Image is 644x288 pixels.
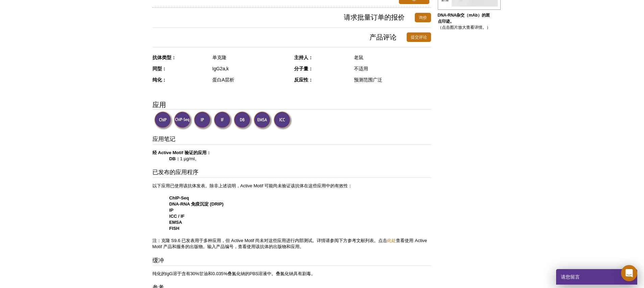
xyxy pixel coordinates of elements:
img: ChIP-Seq 已验证 [174,111,192,130]
font: 注：克隆 S9.6 已发表用于多种应用，但 Active Motif 尚未对这些应用进行内部测试。详情请参阅下方参考文献列表。点击 [152,238,387,243]
font: DB： [169,156,180,161]
font: 产品评论 [369,33,397,41]
font: EMSA [169,220,182,225]
a: 提交评论 [407,32,431,42]
font: IgG2a,k [212,66,229,71]
font: 请您留言 [561,274,580,280]
div: 打开 Intercom Messenger [621,265,637,281]
a: 此处 [387,238,396,243]
font: 应用 [152,101,166,109]
font: （点击图片放大查看详情。） [438,25,491,30]
font: 纯化的IgG溶于含有30%甘油和0.035%叠氮化钠的PBS溶液中。叠氮化钠具有剧毒。 [152,271,316,276]
font: 单克隆 [212,55,226,60]
font: FISH [169,226,180,231]
font: 纯化： [152,77,167,82]
font: 应用笔记 [152,136,175,142]
font: 同型： [152,66,167,71]
img: 免疫荧光验证 [214,111,232,130]
font: 以下应用已使用该抗体发表。除非上述说明，Active Motif 可能尚未验证该抗体在这些应用中的有效性： [152,183,353,188]
font: 请求批量订单的报价 [344,14,405,21]
font: 预测范围广泛 [354,77,382,82]
font: 抗体类型： [152,55,176,60]
font: 反应性： [294,77,313,82]
img: 电泳迁移率分析已验证 [254,111,272,130]
font: 不适用 [354,66,368,71]
font: IP [169,208,173,213]
font: DNA-RNA 免疫沉淀 (DRIP) [169,201,224,207]
font: 已发布的应用程序 [152,169,198,175]
font: 主持人： [294,55,313,60]
font: ICC / IF [169,214,185,219]
font: DNA-RNA杂交（mAb）的斑点印迹。 [438,13,490,24]
img: ChIP 验证 [154,111,173,130]
font: ChIP-Seq [169,195,189,200]
font: 分子量： [294,66,313,71]
font: 经 Active Motif 验证的应用： [152,150,211,155]
font: 提交评论 [411,35,427,40]
font: 1 µg/ml。 [180,156,199,161]
font: 老鼠 [354,55,363,60]
font: 蛋白A层析 [212,77,234,82]
img: 免疫沉淀验证 [194,111,212,130]
font: 缓冲 [152,257,164,264]
img: 斑点印迹法验证 [234,111,252,130]
img: 免疫细胞化学验证 [273,111,292,130]
font: 询价 [419,15,427,20]
font: 查看使用 Active Motif 产品和服务的出版物。输入产品编号，查看使用该抗体的出版物和应用。 [152,238,427,249]
a: 询价 [415,13,431,22]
